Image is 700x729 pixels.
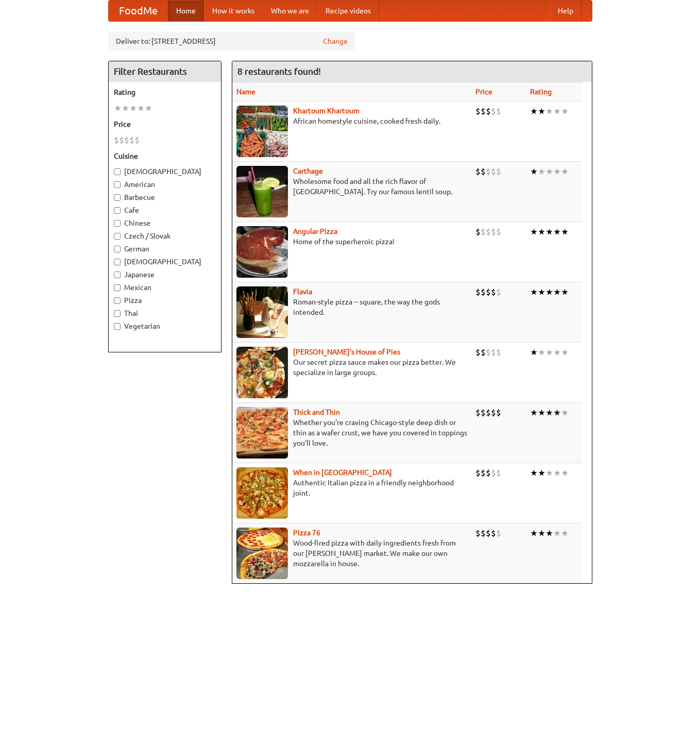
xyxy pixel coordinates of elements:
li: ★ [145,103,152,114]
a: How it works [204,1,263,21]
li: ★ [530,286,538,298]
li: ★ [561,347,569,358]
li: ★ [530,166,538,177]
p: Authentic Italian pizza in a friendly neighborhood joint. [236,478,467,498]
li: $ [496,528,501,539]
li: $ [481,226,486,238]
li: ★ [137,103,145,114]
li: $ [481,166,486,177]
b: [PERSON_NAME]'s House of Pies [293,348,400,356]
a: Pizza 76 [293,529,320,537]
input: Czech / Slovak [114,233,121,240]
li: ★ [545,407,553,418]
input: Pizza [114,297,121,304]
a: When in [GEOGRAPHIC_DATA] [293,468,392,477]
li: $ [496,226,501,238]
li: $ [475,347,481,358]
h5: Cuisine [114,151,216,161]
a: Khartoum Khartoum [293,107,360,115]
li: $ [129,134,134,146]
li: ★ [530,528,538,539]
li: ★ [538,407,545,418]
label: Cafe [114,205,216,215]
li: $ [496,407,501,418]
li: $ [475,528,481,539]
li: ★ [129,103,137,114]
input: [DEMOGRAPHIC_DATA] [114,168,121,175]
li: ★ [530,407,538,418]
li: $ [475,286,481,298]
li: $ [491,286,496,298]
li: ★ [530,226,538,238]
li: ★ [545,467,553,479]
li: ★ [530,347,538,358]
li: $ [119,134,124,146]
a: Home [168,1,204,21]
li: ★ [553,528,561,539]
input: German [114,246,121,252]
h4: Filter Restaurants [109,61,221,82]
li: ★ [545,286,553,298]
li: $ [486,226,491,238]
label: American [114,179,216,190]
img: flavia.jpg [236,286,288,338]
li: $ [486,106,491,117]
label: Pizza [114,295,216,306]
li: ★ [538,226,545,238]
p: Our secret pizza sauce makes our pizza better. We specialize in large groups. [236,357,467,378]
li: $ [475,226,481,238]
li: ★ [553,286,561,298]
input: Cafe [114,207,121,214]
a: Name [236,88,255,96]
li: $ [481,528,486,539]
p: Whether you're craving Chicago-style deep dish or thin as a wafer crust, we have you covered in t... [236,417,467,448]
p: Wholesome food and all the rich flavor of [GEOGRAPHIC_DATA]. Try our famous lentil soup. [236,176,467,197]
li: ★ [545,226,553,238]
input: Mexican [114,284,121,291]
li: $ [496,347,501,358]
li: $ [134,134,140,146]
li: $ [496,467,501,479]
label: Japanese [114,269,216,280]
li: $ [481,347,486,358]
li: ★ [553,166,561,177]
li: $ [491,528,496,539]
b: Thick and Thin [293,408,340,416]
p: Wood-fired pizza with daily ingredients fresh from our [PERSON_NAME] market. We make our own mozz... [236,538,467,569]
a: Angular Pizza [293,227,337,235]
li: $ [486,347,491,358]
li: ★ [553,226,561,238]
a: Rating [530,88,552,96]
li: ★ [538,286,545,298]
li: ★ [561,467,569,479]
img: thick.jpg [236,407,288,459]
img: carthage.jpg [236,166,288,217]
li: ★ [561,286,569,298]
label: Barbecue [114,192,216,202]
li: ★ [561,407,569,418]
li: ★ [553,106,561,117]
a: Change [323,36,348,46]
li: ★ [545,166,553,177]
label: Thai [114,308,216,318]
li: ★ [538,528,545,539]
li: $ [481,467,486,479]
a: Who we are [263,1,317,21]
li: $ [114,134,119,146]
label: Vegetarian [114,321,216,331]
p: Home of the superheroic pizza! [236,236,467,247]
input: Barbecue [114,194,121,201]
li: $ [124,134,129,146]
label: Chinese [114,218,216,228]
div: Deliver to: [STREET_ADDRESS] [108,32,355,50]
label: German [114,244,216,254]
input: Chinese [114,220,121,227]
li: ★ [553,467,561,479]
li: $ [481,286,486,298]
li: ★ [530,467,538,479]
li: $ [486,528,491,539]
img: khartoum.jpg [236,106,288,157]
li: $ [491,467,496,479]
li: ★ [538,467,545,479]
